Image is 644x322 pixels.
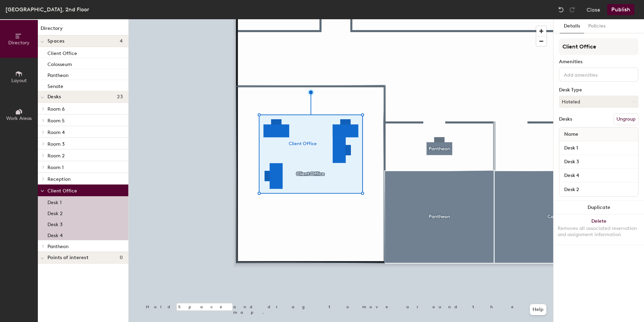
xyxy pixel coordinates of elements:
[558,225,640,238] div: Removes all associated reservation and assignment information
[561,128,582,141] span: Name
[6,5,89,14] div: [GEOGRAPHIC_DATA], 2nd Floor
[560,19,584,33] button: Details
[47,48,77,56] p: Client Office
[8,40,30,46] span: Directory
[607,4,634,15] button: Publish
[47,130,65,135] span: Room 4
[47,70,68,78] p: Pantheon
[47,59,72,67] p: Colosseum
[554,214,644,245] button: DeleteRemoves all associated reservation and assignment information
[562,70,624,78] input: Add amenities
[47,106,65,112] span: Room 6
[584,19,610,33] button: Policies
[47,38,65,44] span: Spaces
[569,6,576,13] img: Redo
[554,201,644,214] button: Duplicate
[561,185,637,194] input: Unnamed desk
[559,116,572,122] div: Desks
[6,115,32,121] span: Work Areas
[120,38,123,44] span: 4
[47,198,62,206] p: Desk 1
[47,255,88,260] span: Points of interest
[47,188,77,194] span: Client Office
[47,165,64,170] span: Room 1
[120,255,123,260] span: 0
[117,94,123,100] span: 23
[47,176,71,182] span: Reception
[47,231,63,238] p: Desk 4
[47,94,61,100] span: Desks
[613,113,638,125] button: Ungroup
[561,171,637,180] input: Unnamed desk
[47,244,68,249] span: Pantheon
[587,4,600,15] button: Close
[38,25,128,35] h1: Directory
[47,81,63,89] p: Senate
[561,143,637,153] input: Unnamed desk
[11,78,27,84] span: Layout
[47,141,65,147] span: Room 3
[561,157,637,167] input: Unnamed desk
[47,118,65,124] span: Room 5
[47,153,65,159] span: Room 2
[559,59,638,65] div: Amenities
[47,209,63,216] p: Desk 2
[559,87,638,93] div: Desk Type
[559,96,638,108] button: Hoteled
[47,220,63,227] p: Desk 3
[530,304,546,315] button: Help
[558,6,565,13] img: Undo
